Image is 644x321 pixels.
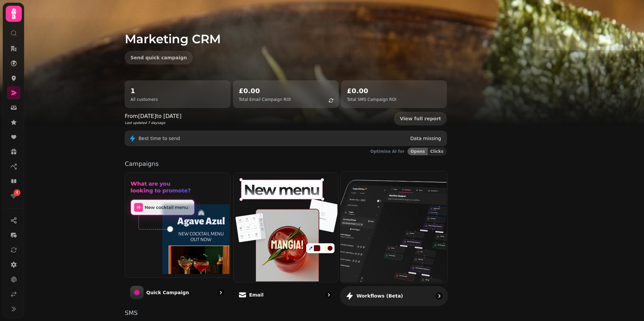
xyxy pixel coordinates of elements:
[146,289,189,296] p: Quick Campaign
[233,172,339,305] a: EmailEmail
[239,97,291,102] p: Total Email Campaign ROI
[347,86,396,95] h2: £0.00
[357,293,403,299] p: Workflows (beta)
[410,135,441,142] p: Data missing
[233,172,338,281] img: Email
[370,149,405,154] p: Optimise AI for
[125,120,181,125] p: Last updated 7 days ago
[239,86,291,95] h2: £0.00
[411,149,425,153] span: Opens
[130,97,158,102] p: All customers
[408,148,428,155] button: Opens
[124,172,229,277] img: Quick Campaign
[428,148,446,155] button: Clicks
[139,135,180,142] p: Best time to send
[347,97,396,102] p: Total SMS Campaign ROI
[325,292,332,298] svg: go to
[16,190,18,195] span: 2
[394,112,447,125] a: View full report
[130,55,187,60] span: Send quick campaign
[436,293,442,299] svg: go to
[340,171,447,282] img: Workflows (beta)
[125,112,181,120] p: From [DATE] to [DATE]
[325,95,337,106] button: refresh
[340,171,448,306] a: Workflows (beta)Workflows (beta)
[125,172,230,305] a: Quick CampaignQuick Campaign
[430,149,443,153] span: Clicks
[7,189,20,203] a: 2
[125,16,447,46] h1: Marketing CRM
[249,292,264,298] p: Email
[130,86,158,95] h2: 1
[217,289,224,296] svg: go to
[125,161,447,167] p: Campaigns
[125,51,193,64] button: Send quick campaign
[125,310,447,316] p: SMS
